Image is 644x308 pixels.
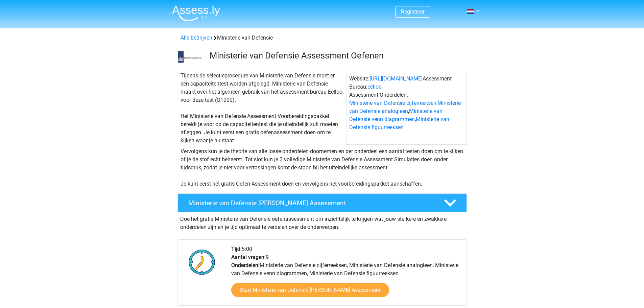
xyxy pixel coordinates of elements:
a: Ministerie van Defensie cijferreeksen [349,100,436,106]
h3: Ministerie van Defensie Assessment Oefenen [210,50,461,61]
a: Alle bedrijven [181,34,212,41]
img: Klok [185,245,219,279]
div: Vervolgens kun je de theorie van alle losse onderdelen doornemen en per onderdeel een aantal test... [178,147,467,188]
a: [URL][DOMAIN_NAME] [369,75,423,82]
h4: Ministerie van Defensie [PERSON_NAME] Assessment [188,199,433,207]
b: Tijd: [231,246,242,252]
a: Start Ministerie van Defensie [PERSON_NAME] Assessment [231,283,389,297]
div: Ministerie van Defensie [178,34,467,42]
a: Ministerie van Defensie [PERSON_NAME] Assessment [175,193,470,212]
img: Assessly [172,5,220,21]
a: eelloo [367,84,382,90]
a: Registreer [401,8,425,15]
b: Onderdelen: [231,262,260,268]
div: Doe het gratis Ministerie van Defensie oefenassessment om inzichtelijk te krijgen wat jouw sterke... [177,212,467,231]
div: 5:00 9 Ministerie van Defensie cijferreeksen, Ministerie van Defensie analogieen, Ministerie van ... [226,245,466,305]
div: Tijdens de selectieprocedure van Ministerie van Defensie moet er een capaciteitentest worden afge... [178,72,346,145]
div: Website: Assessment Bureau: Assessment Onderdelen: , , , [346,72,467,145]
b: Aantal vragen: [231,254,266,260]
